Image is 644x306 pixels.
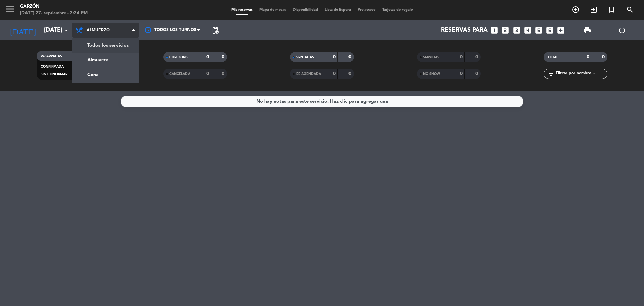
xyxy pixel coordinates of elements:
span: Disponibilidad [289,8,321,12]
div: [DATE] 27. septiembre - 3:34 PM [20,10,88,17]
a: Cena [72,67,139,82]
strong: 0 [222,71,226,76]
span: Reservas para [441,27,488,34]
div: Garzón [20,3,88,10]
i: looks_3 [512,26,521,35]
span: Tarjetas de regalo [379,8,416,12]
strong: 0 [206,71,209,76]
span: SIN CONFIRMAR [41,73,67,76]
strong: 0 [222,55,226,59]
strong: 0 [348,55,353,59]
span: CANCELADA [169,72,190,76]
i: power_settings_new [618,26,626,34]
span: RE AGENDADA [296,72,321,76]
strong: 0 [206,55,209,59]
span: CONFIRMADA [41,65,64,68]
i: looks_4 [523,26,532,35]
i: exit_to_app [590,6,598,14]
input: Filtrar por nombre... [555,70,607,78]
i: looks_5 [534,26,543,35]
strong: 0 [333,55,336,59]
i: add_circle_outline [572,6,580,14]
strong: 0 [602,55,606,59]
i: add_box [556,26,565,35]
strong: 0 [348,71,353,76]
span: print [583,26,591,34]
span: Mapa de mesas [256,8,289,12]
div: LOG OUT [604,20,639,40]
a: Todos los servicios [72,38,139,53]
span: NO SHOW [423,72,440,76]
span: Lista de Espera [321,8,354,12]
i: turned_in_not [608,6,616,14]
strong: 0 [333,71,336,76]
i: menu [5,4,15,14]
i: [DATE] [5,23,41,38]
strong: 0 [475,55,479,59]
i: looks_one [490,26,499,35]
span: TOTAL [548,56,558,59]
button: menu [5,4,15,16]
span: pending_actions [211,26,219,34]
span: RESERVADAS [41,55,62,58]
span: Pre-acceso [354,8,379,12]
strong: 0 [460,55,463,59]
span: Mis reservas [228,8,256,12]
span: SERVIDAS [423,56,439,59]
i: looks_6 [545,26,554,35]
strong: 0 [587,55,589,59]
strong: 0 [475,71,479,76]
strong: 0 [460,71,463,76]
i: looks_two [501,26,510,35]
span: Almuerzo [87,28,110,33]
span: SENTADAS [296,56,314,59]
a: Almuerzo [72,53,139,67]
span: CHECK INS [169,56,188,59]
i: search [626,6,634,14]
div: No hay notas para este servicio. Haz clic para agregar una [256,98,388,105]
i: filter_list [547,70,555,78]
i: arrow_drop_down [62,26,70,34]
